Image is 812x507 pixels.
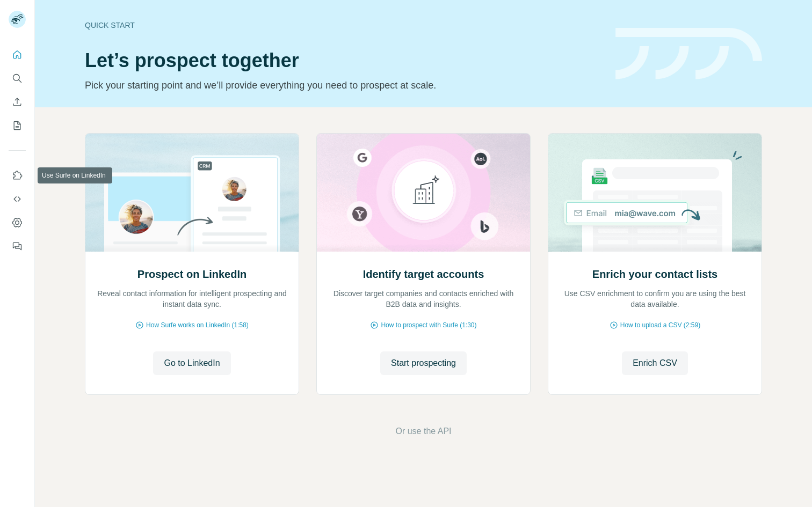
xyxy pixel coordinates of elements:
[381,320,476,330] span: How to prospect with Surfe (1:30)
[391,357,456,370] span: Start prospecting
[85,78,603,93] p: Pick your starting point and we’ll provide everything you need to prospect at scale.
[9,69,26,88] button: Search
[363,267,484,282] h2: Identify target accounts
[548,134,762,252] img: Enrich your contact lists
[592,267,717,282] h2: Enrich your contact lists
[328,288,519,310] p: Discover target companies and contacts enriched with B2B data and insights.
[615,28,762,80] img: banner
[85,20,603,31] div: Quick start
[395,425,451,438] button: Or use the API
[153,351,230,375] button: Go to LinkedIn
[380,351,467,375] button: Start prospecting
[9,92,26,112] button: Enrich CSV
[146,320,249,330] span: How Surfe works on LinkedIn (1:58)
[85,134,299,252] img: Prospect on LinkedIn
[9,189,26,209] button: Use Surfe API
[9,166,26,185] button: Use Surfe on LinkedIn
[85,50,603,71] h1: Let’s prospect together
[559,288,751,310] p: Use CSV enrichment to confirm you are using the best data available.
[9,45,26,64] button: Quick start
[622,351,688,375] button: Enrich CSV
[164,357,220,370] span: Go to LinkedIn
[9,237,26,256] button: Feedback
[9,116,26,135] button: My lists
[316,134,531,252] img: Identify target accounts
[137,267,247,282] h2: Prospect on LinkedIn
[9,213,26,232] button: Dashboard
[620,320,700,330] span: How to upload a CSV (2:59)
[96,288,288,310] p: Reveal contact information for intelligent prospecting and instant data sync.
[633,357,677,370] span: Enrich CSV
